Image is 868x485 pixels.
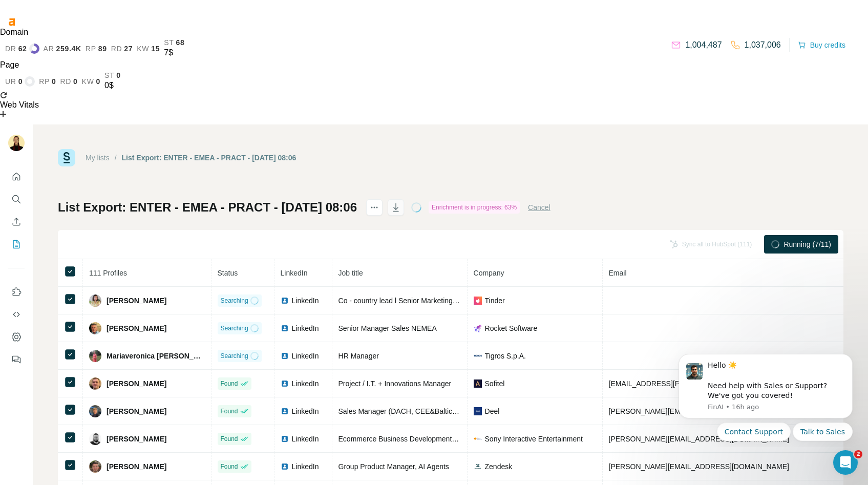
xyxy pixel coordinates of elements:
[292,296,319,306] span: LinkedIn
[89,269,127,277] span: 111 Profiles
[221,296,248,305] span: Searching
[5,44,39,54] a: dr62
[485,434,583,444] span: Sony Interactive Entertainment
[8,167,25,186] button: Quick start
[107,406,166,416] span: [PERSON_NAME]
[474,379,482,388] img: company-logo
[8,213,25,231] button: Enrich CSV
[96,77,101,86] span: 0
[221,462,238,471] span: Found
[122,153,297,163] div: List Export: ENTER - EMEA - PRACT - [DATE] 08:06
[218,269,238,277] span: Status
[281,352,289,360] img: LinkedIn logo
[60,77,71,86] span: rd
[221,379,238,388] span: Found
[292,323,319,333] span: LinkedIn
[89,433,101,445] img: Avatar
[44,45,54,53] span: ar
[338,269,363,277] span: Job title
[116,71,121,79] span: 0
[5,45,16,53] span: dr
[107,461,166,472] span: [PERSON_NAME]
[338,297,542,305] span: Co - country lead l Senior Marketing Manager France & Benelux
[60,77,77,86] a: rd0
[56,45,81,53] span: 259.4K
[474,462,482,471] img: company-logo
[281,324,289,332] img: LinkedIn logo
[221,351,248,361] span: Searching
[107,378,166,389] span: [PERSON_NAME]
[151,45,160,53] span: 15
[89,294,101,307] img: Avatar
[176,38,185,47] span: 68
[5,77,16,86] span: ur
[338,462,449,471] span: Group Product Manager, AI Agents
[609,435,789,443] span: [PERSON_NAME][EMAIL_ADDRESS][DOMAIN_NAME]
[474,354,482,357] img: company-logo
[5,76,35,87] a: ur0
[86,154,110,162] a: My lists
[221,434,238,444] span: Found
[485,378,505,389] span: Sofitel
[609,269,627,277] span: Email
[86,45,107,53] a: rp89
[281,407,289,415] img: LinkedIn logo
[164,38,184,47] a: st68
[338,407,486,415] span: Sales Manager (DACH, CEE&Baltic countries)
[338,324,437,332] span: Senior Manager Sales NEMEA
[281,297,289,305] img: LinkedIn logo
[104,71,114,79] span: st
[609,407,849,415] span: [PERSON_NAME][EMAIL_ADDRESS][PERSON_NAME][DOMAIN_NAME]
[137,45,149,53] span: kw
[366,199,383,216] button: actions
[292,406,319,416] span: LinkedIn
[115,153,117,163] li: /
[281,269,308,277] span: LinkedIn
[8,135,25,151] img: Avatar
[485,296,505,306] span: Tinder
[58,149,75,166] img: Surfe Logo
[82,77,94,86] span: kw
[104,71,121,79] a: st0
[485,406,500,416] span: Deel
[528,202,551,213] button: Cancel
[164,38,174,47] span: st
[663,345,868,447] iframe: Intercom notifications message
[89,377,101,390] img: Avatar
[474,324,482,332] img: company-logo
[281,379,289,388] img: LinkedIn logo
[107,434,166,444] span: [PERSON_NAME]
[221,407,238,416] span: Found
[745,39,781,51] p: 1,037,006
[474,297,482,305] img: company-logo
[854,450,862,458] span: 2
[485,351,526,361] span: Tigros S.p.A.
[8,305,25,324] button: Use Surfe API
[82,77,100,86] a: kw0
[292,378,319,389] span: LinkedIn
[609,379,789,388] span: [EMAIL_ADDRESS][PERSON_NAME][DOMAIN_NAME]
[281,435,289,443] img: LinkedIn logo
[44,45,81,53] a: ar259.4K
[89,322,101,334] img: Avatar
[18,45,27,53] span: 62
[124,45,133,53] span: 27
[221,324,248,333] span: Searching
[485,461,513,472] span: Zendesk
[281,462,289,471] img: LinkedIn logo
[8,190,25,208] button: Search
[292,434,319,444] span: LinkedIn
[8,328,25,346] button: Dashboard
[292,351,319,361] span: LinkedIn
[8,283,25,301] button: Use Surfe on LinkedIn
[89,460,101,473] img: Avatar
[798,38,845,52] button: Buy credits
[685,39,722,51] p: 1,004,487
[58,199,357,216] h1: List Export: ENTER - EMEA - PRACT - [DATE] 08:06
